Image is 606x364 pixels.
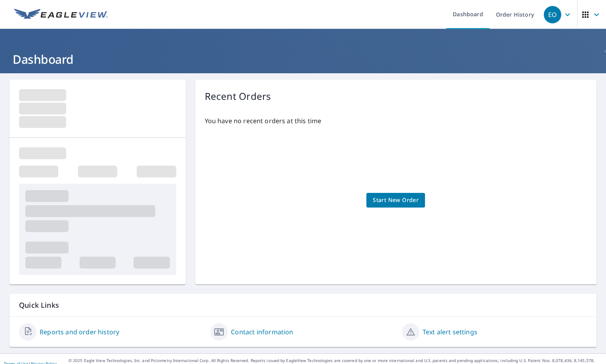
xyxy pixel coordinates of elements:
a: Start New Order [366,193,425,208]
p: You have no recent orders at this time [205,116,587,126]
p: Quick Links [19,300,587,310]
a: Contact information [231,327,293,337]
p: Recent Orders [205,89,271,103]
a: Text alert settings [423,327,477,337]
span: Start New Order [373,195,419,205]
a: Reports and order history [40,327,119,337]
div: EO [544,6,561,23]
img: EV Logo [14,9,108,21]
h1: Dashboard [10,51,596,67]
